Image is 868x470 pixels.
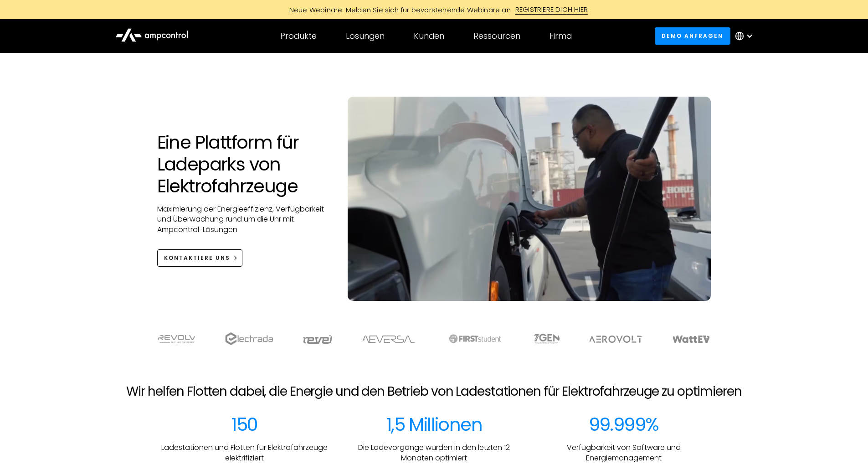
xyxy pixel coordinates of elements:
[589,336,643,343] img: Aerovolt Logo
[280,5,515,15] div: Neue Webinare: Melden Sie sich für bevorstehende Webinare an
[231,413,257,435] div: 150
[473,31,520,41] div: Ressourcen
[536,443,711,463] p: Verfügbarkeit von Software und Energiemanagement
[157,131,330,197] h1: Eine Plattform für Ladeparks von Elektrofahrzeuge
[229,5,639,15] a: Neue Webinare: Melden Sie sich für bevorstehende Webinare anREGISTRIERE DICH HIER
[157,249,243,266] a: KONTAKTIERE UNS
[280,31,317,41] div: Produkte
[515,5,588,15] div: REGISTRIERE DICH HIER
[550,31,572,41] div: Firma
[346,31,385,41] div: Lösungen
[386,413,482,435] div: 1,5 Millionen
[157,443,332,463] p: Ladestationen und Flotten für Elektrofahrzeuge elektrifiziert
[225,332,273,345] img: electrada logo
[347,443,522,463] p: Die Ladevorgänge wurden in den letzten 12 Monaten optimiert
[655,27,730,44] a: Demo anfragen
[414,31,444,41] div: Kunden
[157,204,330,235] p: Maximierung der Energieeffizienz, Verfügbarkeit und Überwachung rund um die Uhr mit Ampcontrol-Lö...
[672,336,710,343] img: WattEV logo
[164,254,230,262] div: KONTAKTIERE UNS
[589,413,659,435] div: 99.999%
[126,384,741,399] h2: Wir helfen Flotten dabei, die Energie und den Betrieb von Ladestationen für Elektrofahrzeuge zu o...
